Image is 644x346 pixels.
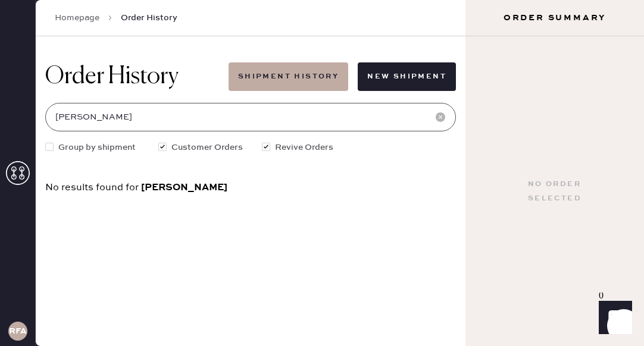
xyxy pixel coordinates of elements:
button: New Shipment [358,62,456,91]
h3: Order Summary [465,12,644,24]
span: [PERSON_NAME] [141,181,227,193]
h3: RFA [9,327,27,335]
button: Shipment History [229,62,348,91]
div: No results found for [45,183,456,193]
iframe: Front Chat [587,292,639,344]
span: Order History [121,12,177,24]
span: Group by shipment [58,141,136,154]
div: No order selected [528,177,582,206]
a: Homepage [55,12,99,24]
input: Search by order number, customer name, email or phone number [45,103,456,131]
span: Customer Orders [171,141,243,154]
span: Revive Orders [275,141,333,154]
h1: Order History [45,62,179,91]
